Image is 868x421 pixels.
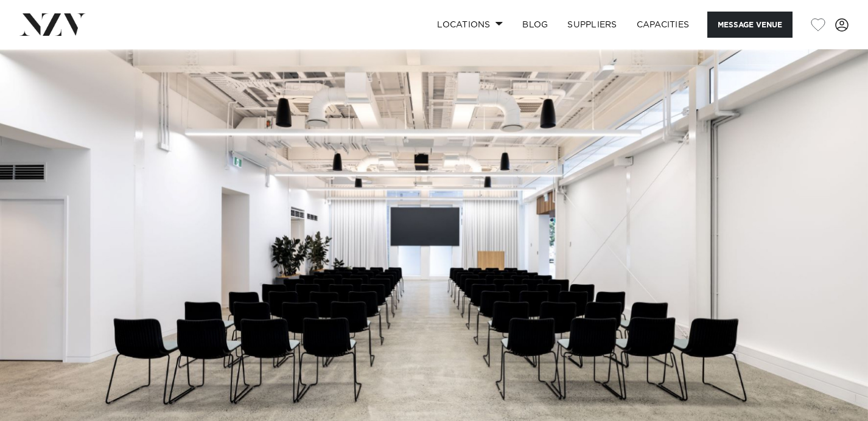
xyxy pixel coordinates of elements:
a: BLOG [513,12,558,38]
a: Locations [427,12,513,38]
button: Message Venue [707,12,793,38]
img: nzv-logo.png [19,13,86,35]
a: Capacities [627,12,699,38]
a: SUPPLIERS [558,12,626,38]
